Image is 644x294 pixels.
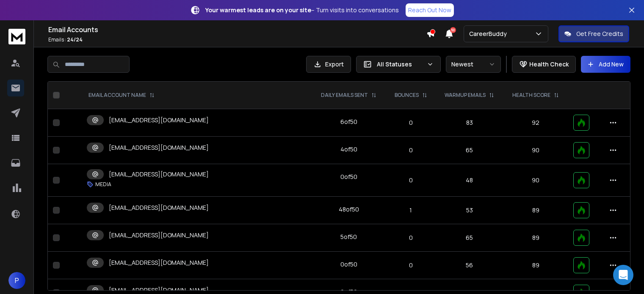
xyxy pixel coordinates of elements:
div: 5 of 50 [340,233,357,241]
p: MEDIA [95,181,111,188]
button: Add New [581,56,630,73]
p: [EMAIL_ADDRESS][DOMAIN_NAME] [109,143,209,152]
div: 6 of 50 [340,118,357,126]
button: P [8,272,25,289]
p: 0 [391,118,430,127]
td: 53 [436,197,503,224]
p: 0 [391,261,430,269]
td: 48 [436,164,503,197]
p: [EMAIL_ADDRESS][DOMAIN_NAME] [109,170,209,179]
button: Health Check [512,56,576,73]
button: Newest [446,56,501,73]
td: 89 [503,224,568,252]
h1: Email Accounts [48,25,426,35]
button: Get Free Credits [558,25,629,42]
p: [EMAIL_ADDRESS][DOMAIN_NAME] [109,231,209,239]
div: 48 of 50 [339,205,359,214]
p: HEALTH SCORE [512,92,550,99]
p: Health Check [529,60,569,69]
p: DAILY EMAILS SENT [321,92,368,99]
td: 90 [503,137,568,164]
div: 4 of 50 [340,145,357,154]
span: 50 [450,27,456,33]
p: 0 [391,234,430,242]
td: 92 [503,109,568,137]
img: logo [8,29,25,44]
p: [EMAIL_ADDRESS][DOMAIN_NAME] [109,116,209,124]
a: Reach Out Now [406,3,454,17]
button: Export [306,56,351,73]
td: 90 [503,164,568,197]
div: EMAIL ACCOUNT NAME [88,92,155,99]
p: [EMAIL_ADDRESS][DOMAIN_NAME] [109,203,209,212]
td: 65 [436,137,503,164]
td: 65 [436,224,503,252]
td: 56 [436,252,503,279]
p: 0 [391,176,430,184]
p: 1 [391,206,430,214]
strong: Your warmest leads are on your site [205,6,311,14]
p: Emails : [48,36,426,43]
td: 83 [436,109,503,137]
p: All Statuses [377,60,423,69]
p: – Turn visits into conversations [205,6,399,14]
p: Get Free Credits [576,30,623,38]
div: Open Intercom Messenger [613,265,633,285]
p: BOUNCES [395,92,419,99]
p: WARMUP EMAILS [445,92,486,99]
p: 0 [391,146,430,154]
div: 0 of 50 [340,173,357,181]
div: 0 of 50 [340,260,357,269]
p: Reach Out Now [408,6,451,14]
td: 89 [503,197,568,224]
td: 89 [503,252,568,279]
span: 24 / 24 [67,36,83,43]
p: [EMAIL_ADDRESS][DOMAIN_NAME] [109,258,209,267]
p: CareerBuddy [469,30,510,38]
